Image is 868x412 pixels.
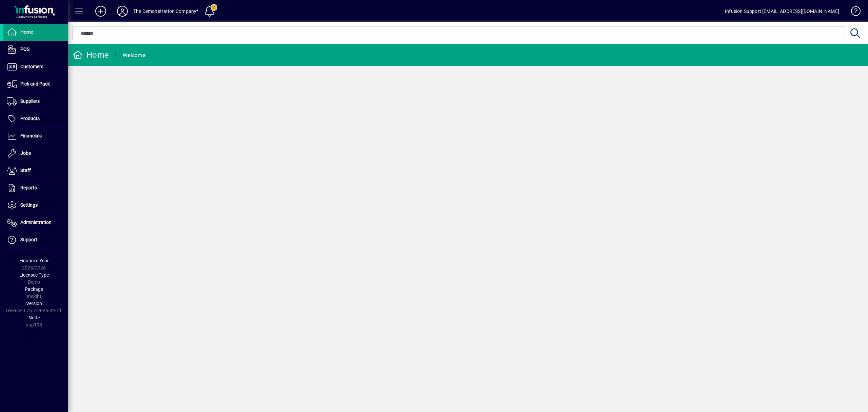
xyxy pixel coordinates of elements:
[3,41,68,58] a: POS
[20,237,37,242] span: Support
[3,180,68,196] a: Reports
[90,5,112,17] button: Add
[73,50,109,60] div: Home
[25,286,43,292] span: Package
[3,128,68,145] a: Financials
[20,185,37,190] span: Reports
[20,29,33,35] span: Home
[3,231,68,248] a: Support
[19,258,49,263] span: Financial Year
[3,93,68,110] a: Suppliers
[20,133,42,138] span: Financials
[3,214,68,231] a: Administration
[846,1,860,23] a: Knowledge Base
[112,5,133,17] button: Profile
[20,168,31,173] span: Staff
[725,6,839,17] div: Infusion Support [EMAIL_ADDRESS][DOMAIN_NAME]
[3,145,68,162] a: Jobs
[3,58,68,75] a: Customers
[20,98,40,104] span: Suppliers
[3,76,68,93] a: Pick and Pack
[20,150,31,156] span: Jobs
[20,46,29,52] span: POS
[3,162,68,179] a: Staff
[20,220,52,225] span: Administration
[3,110,68,127] a: Products
[20,64,43,69] span: Customers
[20,202,38,208] span: Settings
[26,301,42,306] span: Version
[20,81,50,87] span: Pick and Pack
[123,50,145,61] div: Welcome
[20,116,40,121] span: Products
[3,197,68,214] a: Settings
[28,315,40,320] span: Node
[19,272,49,278] span: Licensee Type
[133,6,199,17] div: The Demonstration Company*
